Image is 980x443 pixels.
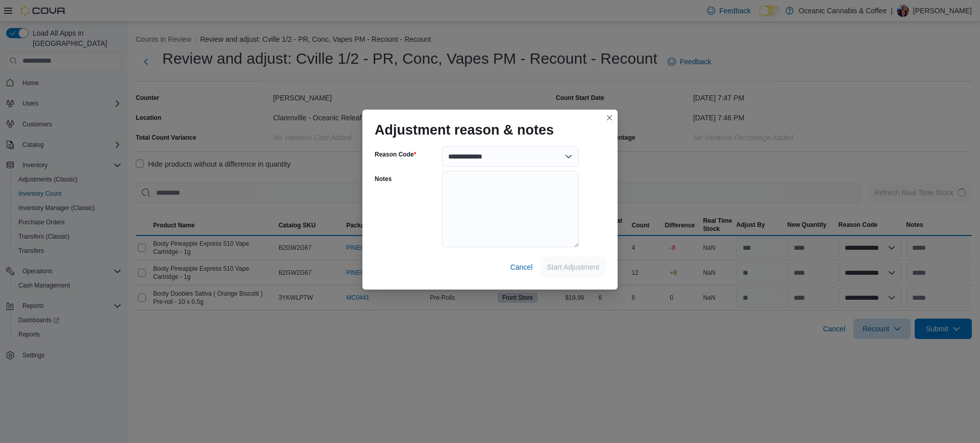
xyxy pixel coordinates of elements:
[603,112,616,124] button: Closes this modal window
[547,262,599,272] span: Start Adjustment
[375,150,416,159] label: Reason Code
[510,262,533,272] span: Cancel
[375,122,554,138] h1: Adjustment reason & notes
[506,257,537,277] button: Cancel
[375,175,391,183] label: Notes
[541,257,605,277] button: Start Adjustment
